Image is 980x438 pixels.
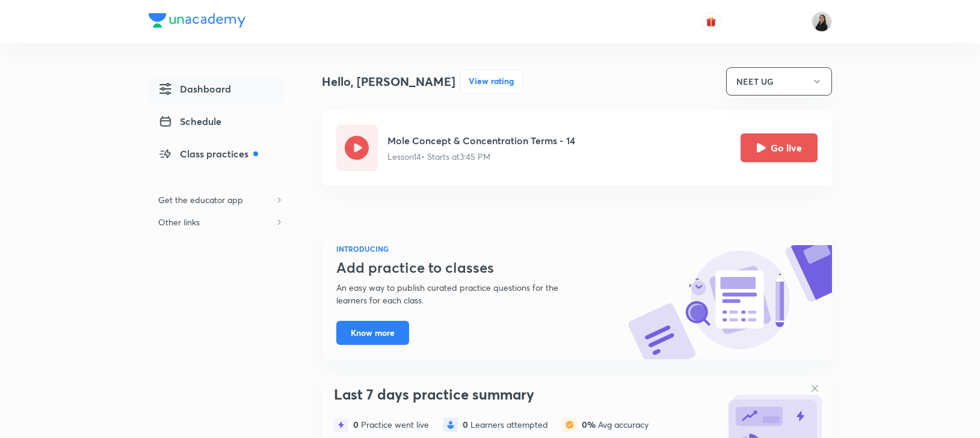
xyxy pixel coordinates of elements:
h6: Get the educator app [149,189,253,211]
p: An easy way to publish curated practice questions for the learners for each class. [336,281,588,306]
img: statistics [334,418,348,432]
h4: Hello, [PERSON_NAME] [322,73,455,91]
div: Avg accuracy [582,420,649,430]
h5: Mole Concept & Concentration Terms - 14 [387,133,575,148]
h3: Add practice to classes [336,259,588,276]
h3: Last 7 days practice summary [334,386,718,403]
p: Lesson 14 • Starts at 3:45 PM [387,150,575,163]
div: Practice went live [353,420,429,430]
img: know-more [627,245,832,359]
span: 0 [353,419,361,430]
span: 0% [582,419,598,430]
img: Manisha Gaur [812,11,832,32]
button: avatar [701,12,721,31]
button: View rating [460,70,523,94]
span: 0 [463,419,470,430]
a: Class practices [149,142,283,169]
span: Dashboard [158,82,231,96]
button: Go live [741,133,818,162]
img: statistics [443,418,458,432]
button: Know more [336,321,409,345]
div: Learners attempted [463,420,548,430]
h6: INTRODUCING [336,243,588,254]
a: Schedule [149,109,283,137]
h6: Other links [149,211,209,233]
span: Schedule [158,114,221,129]
img: statistics [562,418,577,432]
span: Class practices [158,147,258,161]
img: avatar [706,16,717,27]
a: Company Logo [149,13,245,31]
a: Dashboard [149,77,283,105]
button: NEET UG [726,67,832,96]
img: Company Logo [149,13,245,28]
